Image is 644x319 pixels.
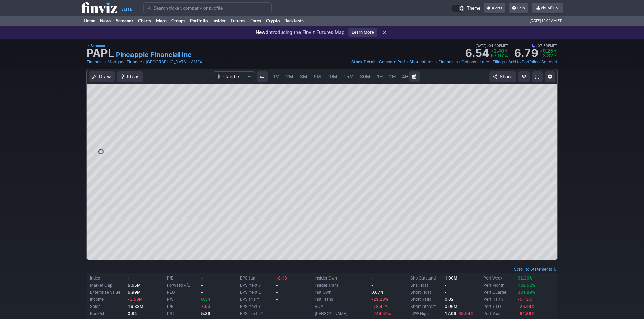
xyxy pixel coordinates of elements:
[514,48,538,59] strong: 6.79
[166,296,200,303] td: P/S
[389,74,396,79] span: 2H
[532,71,543,82] a: Fullscreen
[451,5,480,12] a: Theme
[276,283,278,288] b: -
[87,43,105,49] a: Screener
[445,304,457,309] a: 0.06M
[465,48,489,59] strong: 6.54
[213,71,255,82] button: Chart Type
[136,16,153,26] a: Charts
[504,53,508,58] span: %
[257,71,268,82] button: Interval
[536,43,538,49] span: •
[87,59,104,65] a: Financial
[276,290,278,295] b: -
[313,275,370,282] td: Insider Own
[371,283,373,288] b: -
[518,283,535,288] span: 132.52%
[201,290,203,295] b: -
[270,71,283,82] a: 1M
[435,59,438,65] span: •
[445,297,454,302] a: 0.02
[286,74,293,79] span: 2M
[344,74,354,79] span: 15M
[201,297,210,302] span: 0.34
[379,59,406,64] span: Compare Perf.
[228,16,248,26] a: Futures
[445,275,457,281] b: 1.00M
[201,275,203,281] b: -
[328,74,337,79] span: 10M
[276,304,278,309] b: -
[530,16,562,26] span: [DATE] 12:02 AM ET
[409,71,420,82] button: Range
[313,303,370,310] td: ROA
[409,275,443,282] td: Shs Outstand
[188,16,210,26] a: Portfolio
[117,71,143,82] button: Ideas
[500,73,512,80] span: Share
[143,2,272,13] input: Search
[166,275,200,282] td: P/E
[166,282,200,289] td: Forward P/E
[482,289,516,296] td: Perf Quarter
[127,73,140,80] span: Ideas
[239,275,274,282] td: EPS (ttm)
[409,310,443,317] td: 52W High
[87,48,114,59] h1: PAPL
[371,304,388,309] span: -78.41%
[239,303,274,310] td: EPS next Y
[89,303,126,310] td: Sales
[399,71,411,82] a: 4H
[89,296,126,303] td: Income
[264,16,282,26] a: Crypto
[351,59,375,65] a: Stock Detail
[371,311,391,316] span: -244.52%
[341,71,357,82] a: 15M
[491,48,504,54] span: +2.40
[313,282,370,289] td: Insider Trans
[201,304,210,309] span: 7.93
[371,297,388,302] span: -29.23%
[541,5,558,10] span: chunfliu6
[239,296,274,303] td: EPS this Y
[406,59,409,65] span: •
[357,71,374,82] a: 30M
[410,290,431,295] a: Short Float
[276,297,278,302] b: -
[81,16,98,26] a: Home
[518,304,535,309] span: -26.44%
[146,59,187,65] a: [GEOGRAPHIC_DATA]
[541,59,557,65] a: Set Alert
[128,311,137,316] b: 0.84
[445,283,447,288] b: -
[116,50,192,59] a: Pineapple Financial Inc
[108,59,142,65] a: Mortgage Finance
[99,73,111,80] span: Draw
[410,304,436,309] a: Short Interest
[169,16,188,26] a: Groups
[283,71,296,82] a: 2M
[532,3,563,14] a: chunfliu6
[482,282,516,289] td: Perf Month
[98,16,114,26] a: News
[239,310,274,317] td: EPS next 5Y
[467,5,480,12] span: Theme
[273,74,280,79] span: 1M
[256,29,345,36] p: Introducing the Finviz Futures Map
[313,289,370,296] td: Inst Own
[445,311,474,316] b: 17.99
[89,275,126,282] td: Index
[480,59,505,65] a: Latest Filings
[128,304,143,309] b: 19.38M
[482,303,516,310] td: Perf YTD
[256,29,267,35] span: New:
[377,74,383,79] span: 1H
[402,74,408,79] span: 4H
[128,290,141,295] b: 6.99M
[314,74,321,79] span: 5M
[409,59,435,65] a: Short Interest
[438,59,458,65] a: Financials
[239,282,274,289] td: EPS next Y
